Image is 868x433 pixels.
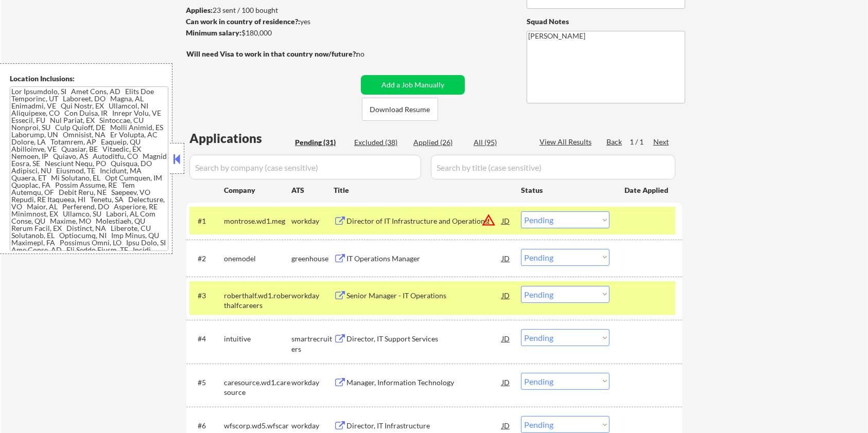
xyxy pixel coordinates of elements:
div: Company [224,185,291,195]
div: Status [521,181,610,199]
strong: Can work in country of residence?: [186,17,300,26]
div: workday [291,377,334,388]
div: #4 [198,334,216,344]
div: IT Operations Manager [346,254,502,264]
div: montrose.wd1.meg [224,216,291,226]
div: roberthalf.wd1.roberthalfcareers [224,291,291,311]
div: Title [334,185,511,195]
div: JD [501,373,511,391]
div: JD [501,249,511,267]
div: workday [291,216,334,226]
div: onemodel [224,254,291,264]
div: #5 [198,377,216,388]
div: #1 [198,216,216,226]
input: Search by title (case sensitive) [431,155,675,179]
button: Download Resume [362,98,438,121]
div: workday [291,421,334,431]
div: Director of IT Infrastructure and Operations [346,216,502,226]
div: Senior Manager - IT Operations [346,291,502,301]
div: Director, IT Infrastructure [346,421,502,431]
button: warning_amber [481,213,496,227]
div: Date Applied [624,185,670,195]
div: ATS [291,185,334,195]
div: workday [291,291,334,301]
div: yes [186,16,354,27]
div: View All Results [540,137,595,147]
strong: Minimum salary: [186,28,241,37]
div: 1 / 1 [630,137,653,147]
div: Applications [189,132,291,145]
div: JD [501,211,511,230]
div: #6 [198,421,216,431]
div: JD [501,286,511,304]
div: Pending (31) [295,137,346,148]
div: Director, IT Support Services [346,334,502,344]
div: All (95) [474,137,525,148]
button: Add a Job Manually [361,75,465,95]
div: 23 sent / 100 bought [186,5,357,15]
div: greenhouse [291,254,334,264]
div: Manager, Information Technology [346,377,502,388]
div: #2 [198,254,216,264]
div: #3 [198,291,216,301]
div: no [356,49,386,59]
div: $180,000 [186,28,357,38]
div: Excluded (38) [354,137,406,148]
div: Squad Notes [527,16,685,27]
div: intuitive [224,334,291,344]
div: smartrecruiters [291,334,334,354]
div: Applied (26) [413,137,465,148]
div: caresource.wd1.caresource [224,377,291,398]
div: Next [653,137,670,147]
strong: Applies: [186,6,213,14]
strong: Will need Visa to work in that country now/future?: [186,49,358,58]
div: Back [606,137,623,147]
input: Search by company (case sensitive) [189,155,421,179]
div: JD [501,329,511,348]
div: Location Inclusions: [10,74,168,84]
